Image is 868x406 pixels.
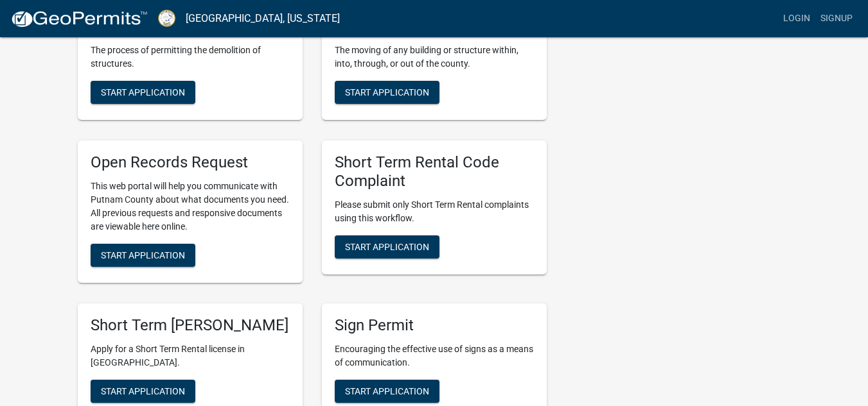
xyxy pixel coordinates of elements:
p: Encouraging the effective use of signs as a means of communication. [335,343,534,369]
p: This web portal will help you communicate with Putnam County about what documents you need. All p... [91,180,290,233]
h5: Short Term [PERSON_NAME] [91,316,290,335]
p: The moving of any building or structure within, into, through, or out of the county. [335,44,534,71]
h5: Open Records Request [91,153,290,172]
span: Start Application [345,241,429,251]
p: Apply for a Short Term Rental license in [GEOGRAPHIC_DATA]. [91,343,290,369]
button: Start Application [91,244,195,267]
img: Putnam County, Georgia [158,10,175,27]
button: Start Application [91,380,195,403]
span: Start Application [345,87,429,97]
button: Start Application [335,235,439,258]
a: Signup [815,6,858,31]
a: [GEOGRAPHIC_DATA], [US_STATE] [186,8,340,30]
button: Start Application [335,81,439,104]
span: Start Application [101,87,185,97]
p: Please submit only Short Term Rental complaints using this workflow. [335,198,534,225]
span: Start Application [101,385,185,396]
p: The process of permitting the demolition of structures. [91,44,290,71]
span: Start Application [345,385,429,396]
span: Start Application [101,250,185,260]
h5: Sign Permit [335,316,534,335]
a: Login [778,6,815,31]
button: Start Application [335,380,439,403]
button: Start Application [91,81,195,104]
h5: Short Term Rental Code Complaint [335,153,534,190]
